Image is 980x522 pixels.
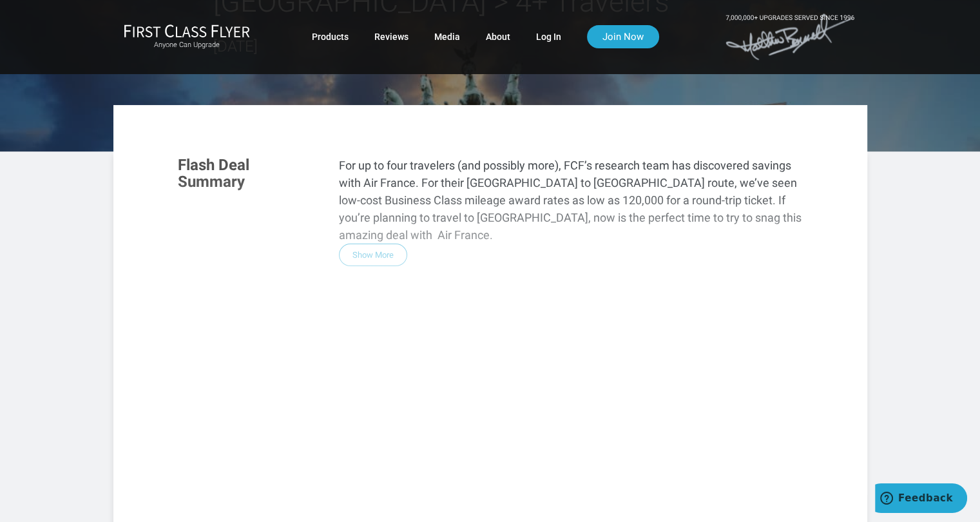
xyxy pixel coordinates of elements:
iframe: Opens a widget where you can find more information [875,483,967,516]
a: About [486,25,510,48]
a: Log In [536,25,561,48]
p: For up to four travelers (and possibly more), FCF’s research team has discovered savings with Air... [339,157,803,244]
a: First Class FlyerAnyone Can Upgrade [124,24,250,50]
a: Join Now [587,25,659,48]
h3: Flash Deal Summary [178,157,320,191]
a: Media [434,25,460,48]
a: Reviews [374,25,408,48]
a: Products [312,25,349,48]
img: First Class Flyer [124,24,250,37]
small: Anyone Can Upgrade [124,41,250,50]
